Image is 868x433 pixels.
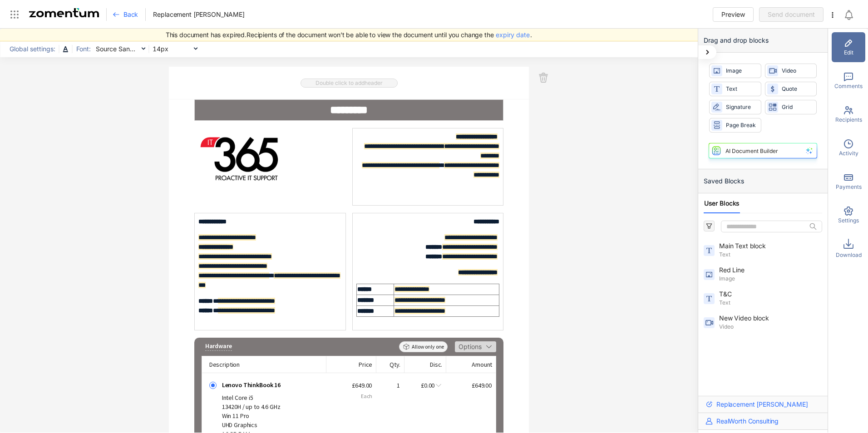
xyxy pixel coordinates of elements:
[328,392,372,400] span: Each
[765,64,817,78] div: Video
[709,64,761,78] div: Image
[698,264,828,285] div: Red LineImage
[719,290,787,299] span: T&C
[202,356,326,373] div: Description
[721,10,745,20] span: Preview
[709,100,761,114] div: Signature
[152,42,197,56] span: 14px
[759,7,824,22] button: Send document
[719,251,820,259] span: Text
[459,342,482,352] span: Options
[496,30,530,40] span: expiry date
[839,149,858,157] span: Activity
[782,103,813,112] span: Grid
[205,341,232,351] div: Hardware
[95,42,145,56] span: Source Sans Pro
[726,121,757,130] span: Page Break
[706,223,712,229] span: filter
[832,32,865,62] div: Edit
[782,67,813,75] span: Video
[713,7,754,22] button: Preview
[716,400,808,409] span: Replacement [PERSON_NAME]
[472,360,492,369] span: Amount
[832,167,865,197] div: Payments
[399,341,448,352] span: Allow only one
[719,275,820,283] span: Image
[726,85,757,93] span: Text
[406,380,435,390] div: £0.00
[430,360,442,369] span: Disc.
[719,299,820,307] span: Text
[719,323,820,331] span: Video
[726,67,757,75] span: Image
[716,417,779,426] span: RealWorth Consulting
[698,288,828,309] div: T&CText
[704,221,715,231] button: filter
[448,380,492,390] div: £649.00
[351,380,372,390] div: £649.00
[719,241,787,251] span: Main Text block
[832,200,865,230] div: Settings
[153,10,245,19] span: Replacement [PERSON_NAME]
[29,8,99,17] img: Zomentum Logo
[698,169,828,193] div: Saved Blocks
[843,4,862,25] div: Notifications
[698,29,828,53] div: Drag and drop blocks
[726,103,757,112] span: Signature
[838,216,859,225] span: Settings
[495,28,530,42] button: expiry date
[390,360,400,369] span: Qty.
[765,100,817,114] div: Grid
[123,10,138,19] span: Back
[832,99,865,129] div: Recipients
[709,82,761,96] div: Text
[835,116,862,124] span: Recipients
[836,183,862,191] span: Payments
[704,199,740,208] span: User Blocks
[698,312,828,333] div: New Video blockVideo
[844,49,853,57] span: Edit
[222,380,281,389] span: Lenovo ThinkBook 16
[834,82,863,90] span: Comments
[73,44,93,54] span: Font:
[709,118,761,133] div: Page Break
[719,266,787,275] span: Red Line
[301,79,398,88] span: Double click to add header
[765,82,817,96] div: Quote
[832,66,865,96] div: Comments
[455,341,496,352] button: Options
[166,28,533,42] span: This document has expired. Recipients of the document won’t be able to view the document until yo...
[836,251,862,259] span: Download
[359,360,372,369] span: Price
[719,314,787,323] span: New Video block
[832,133,865,163] div: Activity
[782,85,813,93] span: Quote
[832,234,865,264] div: Download
[378,380,400,390] div: 1
[725,148,778,154] div: AI Document Builder
[6,44,58,54] span: Global settings:
[698,240,828,261] div: Main Text blockText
